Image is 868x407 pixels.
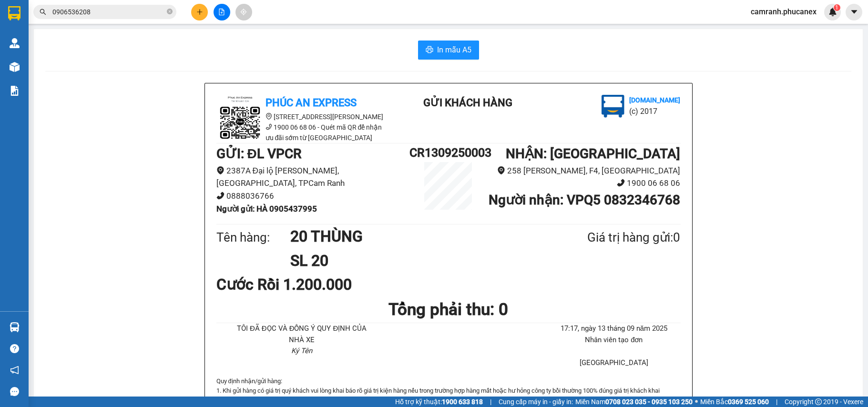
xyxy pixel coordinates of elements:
span: Cung cấp máy in - giấy in: [499,397,573,407]
b: Gửi khách hàng [423,97,512,109]
img: solution-icon [10,86,20,96]
strong: 1900 633 818 [442,398,483,406]
button: plus [191,4,208,20]
span: printer [426,46,433,55]
button: aim [235,4,252,20]
li: (c) 2017 [629,105,680,117]
span: phone [216,192,225,200]
span: environment [497,166,505,174]
img: logo.jpg [216,95,264,142]
img: warehouse-icon [10,38,20,48]
span: environment [216,166,225,174]
i: Ký Tên [291,346,312,355]
span: camranh.phucanex [743,6,824,18]
h1: Tổng phải thu: 0 [216,296,681,323]
span: copyright [815,398,822,405]
img: logo-vxr [8,6,20,20]
li: 17:17, ngày 13 tháng 09 năm 2025 [547,323,680,335]
span: close-circle [167,8,173,17]
b: GỬI : ĐL VPCR [216,146,302,162]
b: NHẬN : [GEOGRAPHIC_DATA] [506,146,680,162]
li: 1900 06 68 06 - Quét mã QR để nhận ưu đãi sớm từ [GEOGRAPHIC_DATA] [216,122,388,143]
span: close-circle [167,9,173,14]
li: Nhân viên tạo đơn [547,335,680,346]
div: Cước Rồi 1.200.000 [216,273,369,296]
img: warehouse-icon [10,62,20,72]
span: question-circle [10,344,19,353]
span: file-add [218,9,225,15]
li: 258 [PERSON_NAME], F4, [GEOGRAPHIC_DATA] [487,164,681,177]
span: environment [266,113,272,120]
span: aim [240,9,247,15]
span: plus [196,9,203,15]
img: icon-new-feature [828,8,837,16]
b: Người nhận : VPQ5 0832346768 [489,192,680,208]
span: Hỗ trợ kỹ thuật: [395,397,483,407]
li: [STREET_ADDRESS][PERSON_NAME] [216,112,388,122]
div: Tên hàng: [216,228,291,247]
span: ⚪️ [695,400,698,404]
span: caret-down [850,8,858,16]
b: [DOMAIN_NAME] [629,96,680,104]
li: 2387A Đại lộ [PERSON_NAME], [GEOGRAPHIC_DATA], TPCam Ranh [216,164,410,190]
span: message [10,387,19,396]
span: | [490,397,491,407]
li: 1900 06 68 06 [487,177,681,190]
div: Giá trị hàng gửi: 0 [541,228,680,247]
span: phone [266,123,272,130]
sup: 1 [834,4,840,11]
li: 0888036766 [216,190,410,203]
span: | [776,397,777,407]
img: logo.jpg [602,95,624,118]
input: Tìm tên, số ĐT hoặc mã đơn [52,7,165,17]
strong: 0369 525 060 [728,398,769,406]
span: Miền Bắc [700,397,769,407]
li: [GEOGRAPHIC_DATA] [547,357,680,369]
h1: SL 20 [290,249,541,273]
b: Phúc An Express [266,97,357,109]
span: In mẫu A5 [437,44,471,56]
h1: CR1309250003 [409,143,487,162]
span: Miền Nam [575,397,693,407]
span: search [40,9,46,15]
button: printerIn mẫu A5 [418,41,479,60]
span: phone [617,179,625,187]
strong: 0708 023 035 - 0935 103 250 [605,398,693,406]
li: TÔI ĐÃ ĐỌC VÀ ĐỒNG Ý QUY ĐỊNH CỦA NHÀ XE [235,323,368,346]
span: 1 [835,4,838,11]
img: warehouse-icon [10,322,20,332]
button: file-add [214,4,230,20]
span: notification [10,366,19,375]
h1: 20 THÙNG [290,224,541,248]
button: caret-down [846,4,862,20]
b: Người gửi : HÀ 0905437995 [216,204,317,214]
p: 1. Khi gửi hàng có giá trị quý khách vui lòng khai báo rõ giá trị kiện hàng nếu trong trường hợ... [216,386,681,406]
